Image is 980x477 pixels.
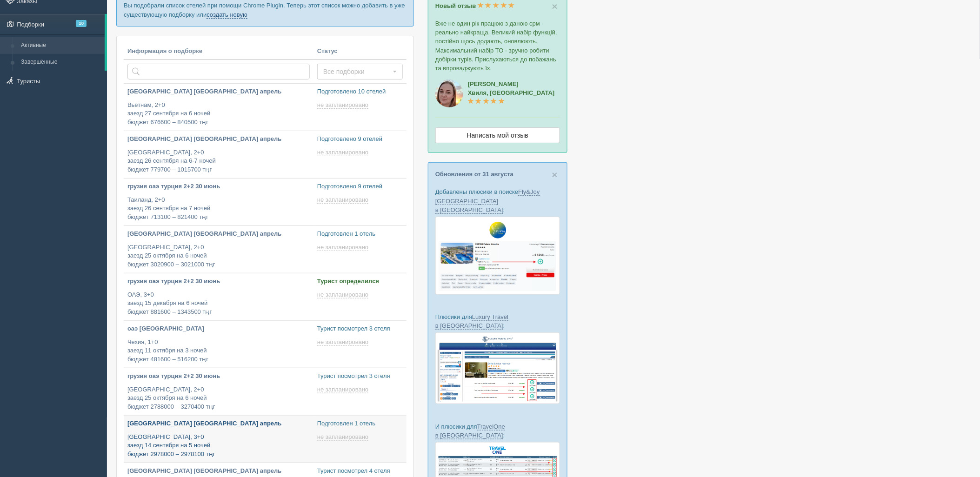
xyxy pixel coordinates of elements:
span: не запланировано [317,149,368,156]
span: 10 [76,20,87,27]
a: [GEOGRAPHIC_DATA] [GEOGRAPHIC_DATA] апрель [GEOGRAPHIC_DATA], 3+0заезд 14 сентября на 5 ночейбюдж... [124,416,313,463]
p: Подготовлен 1 отель [317,419,403,428]
p: Подготовлен 1 отель [317,230,403,238]
a: не запланировано [317,149,370,156]
p: [GEOGRAPHIC_DATA] [GEOGRAPHIC_DATA] апрель [127,87,310,96]
p: Подготовлено 10 отелей [317,87,403,96]
span: не запланировано [317,386,368,393]
a: [GEOGRAPHIC_DATA] [GEOGRAPHIC_DATA] апрель [GEOGRAPHIC_DATA], 2+0заезд 25 октября на 6 ночейбюдже... [124,226,313,273]
a: грузия оаэ турция 2+2 30 июнь [GEOGRAPHIC_DATA], 2+0заезд 25 октября на 6 ночейбюджет 2788000 – 3... [124,368,313,415]
p: И плюсики для : [435,422,560,440]
a: не запланировано [317,433,370,441]
p: Вьетнам, 2+0 заезд 27 сентября на 6 ночей бюджет 676600 – 840500 тңг [127,101,310,127]
p: Подготовлено 9 отелей [317,135,403,144]
p: [GEOGRAPHIC_DATA] [GEOGRAPHIC_DATA] апрель [127,135,310,144]
input: Поиск по стране или туристу [127,64,310,79]
a: создать новую [207,11,247,19]
a: Активные [17,37,105,54]
p: [GEOGRAPHIC_DATA] [GEOGRAPHIC_DATA] апрель [127,230,310,238]
p: грузия оаэ турция 2+2 30 июнь [127,372,310,381]
p: ОАЭ, 3+0 заезд 15 декабря на 6 ночей бюджет 881600 – 1343500 тңг [127,291,310,317]
p: Вже не один рік працюю з даною срм - реально найкраща. Великий набір функцій, постійно щось додаю... [435,19,560,73]
p: оаэ [GEOGRAPHIC_DATA] [127,325,310,333]
p: Таиланд, 2+0 заезд 26 сентября на 7 ночей бюджет 713100 – 821400 тңг [127,196,310,222]
p: Добавлены плюсики в поиске : [435,187,560,214]
p: [GEOGRAPHIC_DATA], 2+0 заезд 25 октября на 6 ночей бюджет 2788000 – 3270400 тңг [127,385,310,411]
p: грузия оаэ турция 2+2 30 июнь [127,182,310,191]
a: [GEOGRAPHIC_DATA] [GEOGRAPHIC_DATA] апрель [GEOGRAPHIC_DATA], 2+0заезд 26 сентября на 6-7 ночейбю... [124,131,313,178]
p: Турист посмотрел 4 отеля [317,467,403,476]
a: [GEOGRAPHIC_DATA] [GEOGRAPHIC_DATA] апрель Вьетнам, 2+0заезд 27 сентября на 6 ночейбюджет 676600 ... [124,84,313,131]
p: грузия оаэ турция 2+2 30 июнь [127,277,310,286]
span: × [552,169,558,180]
a: грузия оаэ турция 2+2 30 июнь ОАЭ, 3+0заезд 15 декабря на 6 ночейбюджет 881600 – 1343500 тңг [124,273,313,320]
a: грузия оаэ турция 2+2 30 июнь Таиланд, 2+0заезд 26 сентября на 7 ночейбюджет 713100 – 821400 тңг [124,179,313,225]
a: [PERSON_NAME]Хвиля, [GEOGRAPHIC_DATA] [468,80,555,105]
p: Турист посмотрел 3 отеля [317,325,403,333]
p: Плюсики для : [435,312,560,330]
a: Завершённые [17,54,105,71]
button: Все подборки [317,64,403,79]
p: Подготовлено 9 отелей [317,182,403,191]
p: Чехия, 1+0 заезд 11 октября на 3 ночей бюджет 481600 – 516200 тңг [127,338,310,364]
a: Новый отзыв [435,2,515,9]
th: Информация о подборке [124,43,313,60]
a: Luxury Travel в [GEOGRAPHIC_DATA] [435,313,508,330]
p: Турист посмотрел 3 отеля [317,372,403,381]
a: Fly&Joy [GEOGRAPHIC_DATA] в [GEOGRAPHIC_DATA] [435,188,540,213]
button: Close [552,1,558,11]
span: × [552,1,558,12]
a: оаэ [GEOGRAPHIC_DATA] Чехия, 1+0заезд 11 октября на 3 ночейбюджет 481600 – 516200 тңг [124,321,313,368]
span: не запланировано [317,244,368,251]
p: [GEOGRAPHIC_DATA] [GEOGRAPHIC_DATA] апрель [127,467,310,476]
p: [GEOGRAPHIC_DATA], 2+0 заезд 26 сентября на 6-7 ночей бюджет 779700 – 1015700 тңг [127,148,310,174]
p: [GEOGRAPHIC_DATA], 2+0 заезд 25 октября на 6 ночей бюджет 3020900 – 3021000 тңг [127,243,310,269]
img: luxury-travel-%D0%BF%D0%BE%D0%B4%D0%B1%D0%BE%D1%80%D0%BA%D0%B0-%D1%81%D1%80%D0%BC-%D0%B4%D0%BB%D1... [435,332,560,404]
img: fly-joy-de-proposal-crm-for-travel-agency.png [435,217,560,295]
span: не запланировано [317,433,368,441]
span: не запланировано [317,101,368,109]
span: не запланировано [317,196,368,204]
p: Турист определился [317,277,403,286]
a: не запланировано [317,386,370,393]
span: не запланировано [317,291,368,298]
a: не запланировано [317,244,370,251]
a: Написать мой отзыв [435,127,560,143]
a: не запланировано [317,338,370,346]
p: [GEOGRAPHIC_DATA], 3+0 заезд 14 сентября на 5 ночей бюджет 2978000 – 2978100 тңг [127,433,310,459]
a: не запланировано [317,196,370,204]
a: не запланировано [317,101,370,109]
button: Close [552,170,558,179]
a: не запланировано [317,291,370,298]
th: Статус [313,43,407,60]
p: [GEOGRAPHIC_DATA] [GEOGRAPHIC_DATA] апрель [127,419,310,428]
a: Обновления от 31 августа [435,171,513,178]
span: не запланировано [317,338,368,346]
a: TravelOne в [GEOGRAPHIC_DATA] [435,423,505,439]
span: Все подборки [323,67,391,76]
